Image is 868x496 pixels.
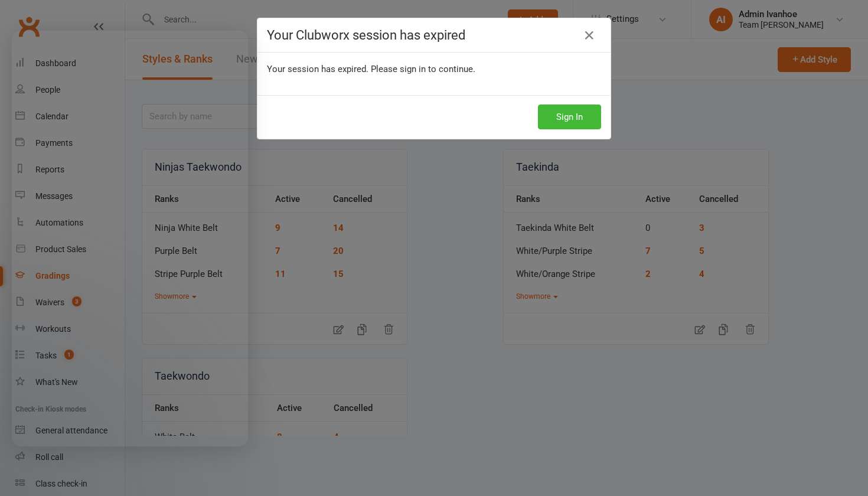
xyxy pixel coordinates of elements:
[267,64,475,74] span: Your session has expired. Please sign in to continue.
[267,28,601,43] h4: Your Clubworx session has expired
[538,105,601,129] button: Sign In
[580,26,599,45] a: Close
[12,31,248,446] iframe: Intercom live chat
[12,456,40,484] iframe: Intercom live chat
